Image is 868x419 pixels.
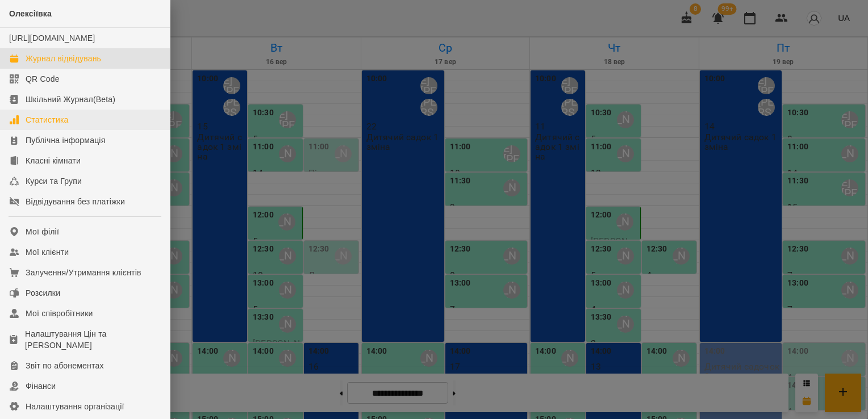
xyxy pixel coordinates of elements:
[26,114,69,125] div: Статистика
[26,287,60,299] div: Розсилки
[26,53,101,64] div: Журнал відвідувань
[26,175,82,187] div: Курси та Групи
[26,267,141,278] div: Залучення/Утримання клієнтів
[26,155,81,166] div: Класні кімнати
[26,196,125,207] div: Відвідування без платіжки
[26,308,93,319] div: Мої співробітники
[26,360,104,371] div: Звіт по абонементах
[9,9,52,18] span: Олексіївка
[9,33,95,43] a: [URL][DOMAIN_NAME]
[26,246,69,258] div: Мої клієнти
[26,226,59,237] div: Мої філії
[26,135,105,146] div: Публічна інформація
[25,328,161,351] div: Налаштування Цін та [PERSON_NAME]
[26,73,60,85] div: QR Code
[26,401,124,412] div: Налаштування організації
[26,94,115,105] div: Шкільний Журнал(Beta)
[26,380,56,392] div: Фінанси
